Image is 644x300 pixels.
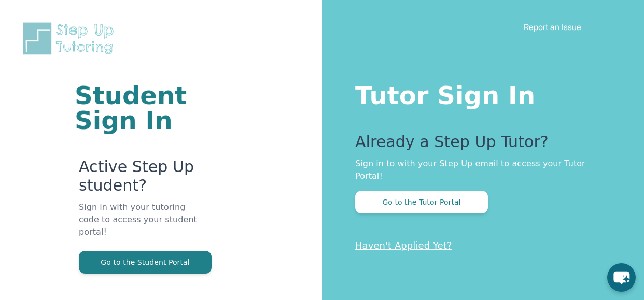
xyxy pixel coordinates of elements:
[75,83,198,133] h1: Student Sign In
[355,158,603,182] p: Sign in to with your Step Up email to access your Tutor Portal!
[355,79,603,108] h1: Tutor Sign In
[79,201,198,251] p: Sign in with your tutoring code to access your student portal!
[355,133,603,158] p: Already a Step Up Tutor?
[21,21,120,56] img: Step Up Tutoring horizontal logo
[607,263,636,292] button: chat-button
[355,240,452,251] a: Haven't Applied Yet?
[524,22,581,32] a: Report an Issue
[79,257,212,267] a: Go to the Student Portal
[79,251,212,274] button: Go to the Student Portal
[79,158,198,201] p: Active Step Up student?
[355,197,488,207] a: Go to the Tutor Portal
[355,191,488,213] button: Go to the Tutor Portal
